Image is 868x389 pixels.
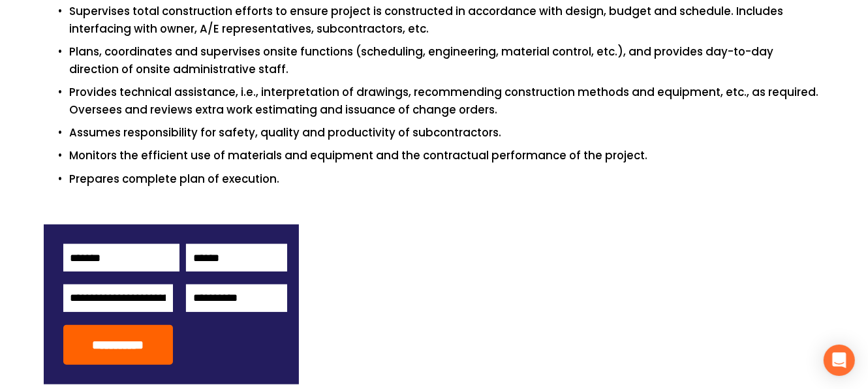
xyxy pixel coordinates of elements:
[824,345,855,376] div: Open Intercom Messenger
[70,43,825,78] p: Plans, coordinates and supervises onsite functions (scheduling, engineering, material control, et...
[70,124,825,142] p: Assumes responsibility for safety, quality and productivity of subcontractors.
[70,170,825,188] p: Prepares complete plan of execution.
[70,147,825,164] p: Monitors the efficient use of materials and equipment and the contractual performance of the proj...
[70,84,825,119] p: Provides technical assistance, i.e., interpretation of drawings, recommending construction method...
[70,3,825,38] p: Supervises total construction efforts to ensure project is constructed in accordance with design,...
